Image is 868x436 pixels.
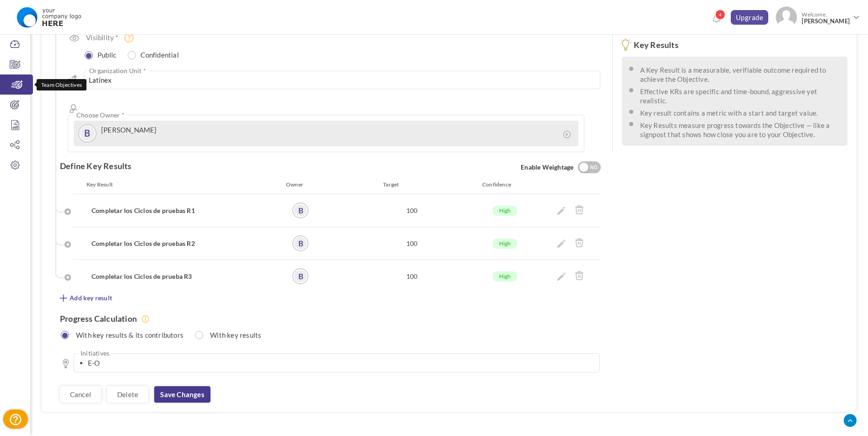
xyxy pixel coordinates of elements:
[154,386,210,403] a: Save changes
[65,328,188,340] label: With key results & its contributors
[451,180,534,189] div: Confidence
[406,206,418,215] label: 100
[406,239,418,248] label: 100
[640,106,841,117] li: Key result contains a metric with a start and target value.
[286,180,322,189] div: Owner
[293,203,307,218] a: B
[92,239,265,248] h4: Completar los Ciclos de pruebas R2
[587,164,602,172] div: NO
[101,126,157,134] label: [PERSON_NAME]
[60,358,72,370] i: Initiatives
[293,236,307,250] a: B
[776,6,797,28] img: Photo
[199,328,266,340] label: With key results
[293,269,307,283] a: B
[406,272,418,281] label: 100
[322,180,451,189] div: Target
[92,206,265,215] h4: Completar los Ciclos de pruebas R1
[79,125,96,142] a: B
[622,41,847,50] h3: Key Results
[731,10,769,25] a: Upgrade
[797,6,852,29] span: Welcome,
[107,386,148,403] a: Delete
[715,10,725,20] span: 4
[68,103,80,115] i: Owned by
[86,48,121,59] label: Public
[11,6,87,29] img: Logo
[493,206,518,216] span: High
[493,271,518,282] span: High
[70,293,112,303] span: Add key result
[60,314,601,324] h4: Progress Calculation
[709,12,724,27] a: Notifications
[640,119,841,139] li: Key Results measure progress towards the Objective — like a signpost that shows how close you are...
[521,161,600,174] span: Enable Weightage
[60,161,132,170] label: Define Key Results
[68,75,77,85] i: Organization Unit
[640,85,841,105] li: Effective KRs are specific and time-bound, aggressive yet realistic.
[88,358,590,367] li: E-O
[60,386,101,403] a: Cancel
[640,64,841,84] li: A Key Result is a measurable, verifiable outcome required to achieve the Objective.
[493,239,518,249] span: High
[92,272,265,281] h4: Completar los Ciclos de prueba R3
[80,180,286,189] div: Key Result
[86,33,118,42] label: Visibility *
[772,3,863,30] a: Photo Welcome,[PERSON_NAME]
[129,48,183,59] label: Confidential
[37,79,86,90] div: Team Objectives
[70,35,79,42] i: Visibility
[802,18,850,25] span: [PERSON_NAME]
